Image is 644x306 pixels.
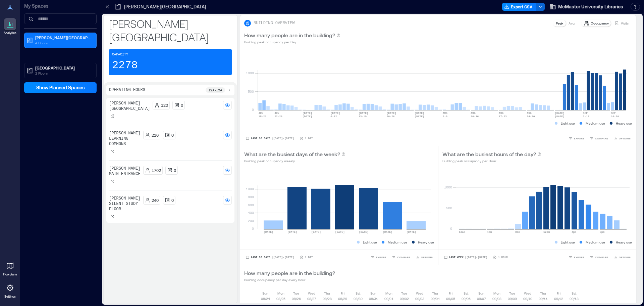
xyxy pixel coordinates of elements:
[554,296,563,301] p: 09/12
[258,112,263,115] text: JUN
[244,254,296,261] button: Last 90 Days |[DATE]-[DATE]
[363,239,377,245] p: Light use
[244,158,345,164] p: Building peak occupancy weekly
[502,3,536,11] button: Export CSV
[508,296,517,301] p: 09/09
[450,226,452,230] tspan: 0
[1,258,19,278] a: Floorplans
[152,132,159,138] p: 216
[509,291,515,296] p: Tue
[527,112,532,115] text: AUG
[446,296,455,301] p: 09/05
[277,291,284,296] p: Mon
[524,291,531,296] p: Wed
[262,291,268,296] p: Sun
[415,296,424,301] p: 09/03
[248,211,254,215] tspan: 400
[387,112,396,115] text: [DATE]
[248,89,254,93] tspan: 500
[385,291,392,296] p: Mon
[555,112,565,115] text: [DATE]
[515,230,520,233] text: 8am
[248,203,254,207] tspan: 600
[124,3,206,10] p: [PERSON_NAME][GEOGRAPHIC_DATA]
[276,296,285,301] p: 08/25
[171,132,174,138] p: 0
[152,168,161,173] p: 1702
[244,269,335,277] p: How many people are in the building?
[2,280,18,301] a: Settings
[611,112,616,115] text: SEP
[471,112,476,115] text: AUG
[487,230,492,233] text: 4am
[369,254,388,261] button: EXPORT
[369,296,378,301] p: 08/31
[109,196,141,212] p: [PERSON_NAME] Silent Study Floor
[248,219,254,223] tspan: 200
[478,291,484,296] p: Sun
[112,59,138,72] p: 2278
[330,115,337,118] text: 6-12
[254,20,294,26] p: BUILDING OVERVIEW
[415,112,424,115] text: [DATE]
[359,230,369,233] text: [DATE]
[370,291,376,296] p: Sun
[303,115,312,118] text: [DATE]
[415,115,424,118] text: [DATE]
[109,166,141,177] p: [PERSON_NAME] Main entrance
[292,296,301,301] p: 08/26
[588,135,609,142] button: COMPARE
[244,31,335,39] p: How many people are in the building?
[600,230,605,233] text: 8pm
[492,296,501,301] p: 09/08
[264,230,273,233] text: [DATE]
[35,40,92,46] p: 4 Floors
[595,255,608,259] span: COMPARE
[274,112,279,115] text: JUN
[305,255,313,259] p: 1 Day
[574,136,584,140] span: EXPORT
[293,291,299,296] p: Tue
[161,102,168,108] p: 120
[459,230,465,233] text: 12am
[109,17,232,44] p: [PERSON_NAME][GEOGRAPHIC_DATA]
[35,71,92,76] p: 2 Floors
[252,226,254,230] tspan: 0
[557,291,560,296] p: Fri
[261,296,270,301] p: 08/24
[619,136,631,140] span: OPTIONS
[471,115,479,118] text: 10-16
[258,115,266,118] text: 15-21
[244,135,296,142] button: Last 90 Days |[DATE]-[DATE]
[112,52,128,57] p: Capacity
[4,31,16,35] p: Analytics
[543,230,550,233] text: 12pm
[572,230,577,233] text: 4pm
[359,115,367,118] text: 13-19
[421,255,433,259] span: OPTIONS
[540,291,546,296] p: Thu
[341,291,344,296] p: Fri
[591,20,609,26] p: Occupancy
[444,185,452,189] tspan: 1000
[556,20,563,26] p: Peak
[338,296,347,301] p: 08/29
[356,291,360,296] p: Sat
[274,115,282,118] text: 22-28
[397,255,410,259] span: COMPARE
[586,121,605,126] p: Medium use
[569,20,575,26] p: Avg
[583,115,589,118] text: 7-13
[523,296,532,301] p: 09/10
[616,239,632,245] p: Heavy use
[307,296,316,301] p: 08/27
[416,291,423,296] p: Wed
[171,198,174,203] p: 0
[324,291,330,296] p: Thu
[388,239,407,245] p: Medium use
[387,115,395,118] text: 20-26
[443,112,448,115] text: AUG
[572,291,576,296] p: Sat
[354,296,363,301] p: 08/30
[305,136,313,140] p: 1 Day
